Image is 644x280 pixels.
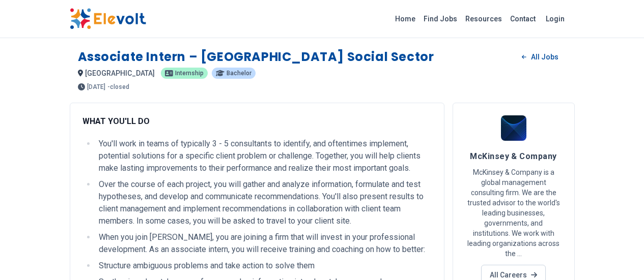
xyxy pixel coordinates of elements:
[419,11,461,27] a: Find Jobs
[501,115,526,141] img: McKinsey & Company
[506,11,540,27] a: Contact
[465,167,562,259] p: McKinsey & Company is a global management consulting firm. We are the trusted advisor to the worl...
[514,49,566,65] a: All Jobs
[175,70,204,76] span: internship
[470,151,556,161] span: McKinsey & Company
[227,70,251,76] span: bachelor
[82,116,150,126] strong: WHAT YOU'LL DO
[461,11,506,27] a: Resources
[107,84,129,90] p: - closed
[391,11,419,27] a: Home
[70,8,146,29] img: Elevolt
[96,138,432,174] li: You'll work in teams of typically 3 - 5 consultants to identify, and oftentimes implement, potent...
[96,231,432,256] li: When you join [PERSON_NAME], you are joining a firm that will invest in your professional develop...
[540,9,571,29] a: Login
[96,260,432,272] li: Structure ambiguous problems and take action to solve them
[87,84,105,90] span: [DATE]
[85,69,155,77] span: [GEOGRAPHIC_DATA]
[96,178,432,227] li: Over the course of each project, you will gather and analyze information, formulate and test hypo...
[78,49,434,65] h1: Associate Intern – [GEOGRAPHIC_DATA] Social Sector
